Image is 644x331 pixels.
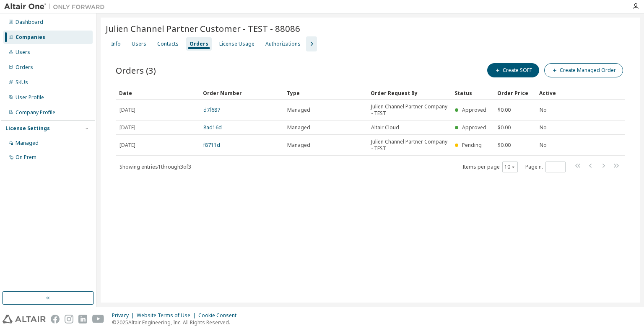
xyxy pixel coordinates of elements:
[78,315,87,323] img: linkedin.svg
[498,142,511,149] span: $0.00
[371,86,448,100] div: Order Request By
[203,141,220,149] a: f8711d
[116,64,156,76] span: Orders (3)
[462,106,486,113] span: Approved
[16,94,44,101] div: User Profile
[544,63,623,77] button: Create Managed Order
[106,23,300,34] span: Julien Channel Partner Customer - TEST - 88086
[16,19,43,26] div: Dashboard
[540,107,547,113] span: No
[119,142,135,149] span: [DATE]
[16,64,33,71] div: Orders
[5,125,50,132] div: License Settings
[119,163,191,170] span: Showing entries 1 through 3 of 3
[16,140,39,146] div: Managed
[119,107,135,113] span: [DATE]
[504,164,516,170] button: 10
[287,107,310,113] span: Managed
[539,86,574,100] div: Active
[112,312,137,319] div: Privacy
[287,86,364,100] div: Type
[540,124,547,131] span: No
[371,124,399,131] span: Altair Cloud
[498,124,511,131] span: $0.00
[287,142,310,149] span: Managed
[454,86,491,100] div: Status
[16,109,55,116] div: Company Profile
[65,315,73,323] img: instagram.svg
[287,124,310,131] span: Managed
[92,315,104,323] img: youtube.svg
[497,86,532,100] div: Order Price
[132,41,146,47] div: Users
[119,86,196,100] div: Date
[51,315,60,323] img: facebook.svg
[462,124,486,131] span: Approved
[487,63,539,77] button: Create SOFF
[119,124,135,131] span: [DATE]
[203,106,220,113] a: d7f687
[16,79,28,86] div: SKUs
[112,319,241,326] p: © 2025 Altair Engineering, Inc. All Rights Reserved.
[157,41,179,47] div: Contacts
[16,49,30,56] div: Users
[203,86,280,100] div: Order Number
[219,41,254,47] div: License Usage
[16,34,45,41] div: Companies
[16,154,36,161] div: On Prem
[371,139,447,152] span: Julien Channel Partner Company - TEST
[540,142,547,149] span: No
[462,162,518,172] span: Items per page
[190,41,208,47] div: Orders
[525,162,566,172] span: Page n.
[498,107,511,113] span: $0.00
[111,41,121,47] div: Info
[3,315,46,323] img: altair_logo.svg
[4,3,109,11] img: Altair One
[137,312,198,319] div: Website Terms of Use
[265,41,301,47] div: Authorizations
[198,312,241,319] div: Cookie Consent
[462,141,482,149] span: Pending
[371,103,447,117] span: Julien Channel Partner Company - TEST
[203,124,222,131] a: 8ad16d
